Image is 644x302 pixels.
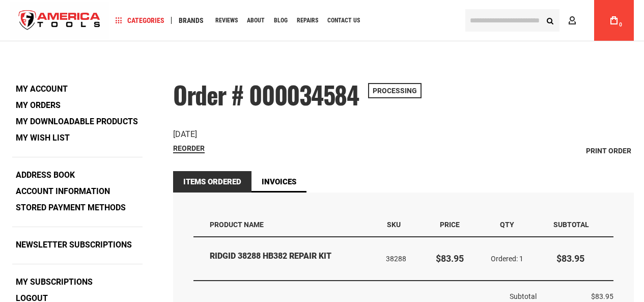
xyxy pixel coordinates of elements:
td: 38288 [379,237,423,281]
a: Reorder [173,144,205,153]
span: About [247,17,265,23]
a: Reviews [211,14,242,28]
a: My Orders [12,98,64,113]
a: My Wish List [12,130,73,146]
button: Search [540,11,559,30]
strong: RIDGID 38288 HB382 REPAIR KIT [210,251,372,262]
a: Contact Us [323,14,365,28]
a: Stored Payment Methods [12,200,129,215]
span: 0 [619,22,622,28]
span: Reviews [215,17,238,23]
span: Order # 000034584 [173,76,359,113]
img: America Tools [10,2,109,40]
a: Categories [111,14,169,28]
span: Categories [116,17,164,24]
th: Product Name [193,213,379,237]
a: About [242,14,269,28]
span: Ordered [491,255,519,263]
th: Qty [477,213,537,237]
span: Repairs [297,17,318,23]
span: 1 [519,255,523,263]
span: Processing [368,83,422,98]
a: Brands [174,14,208,28]
span: [DATE] [173,129,197,139]
span: $83.95 [556,253,584,264]
span: Contact Us [327,17,360,23]
a: store logo [10,2,109,40]
a: My Downloadable Products [12,114,142,129]
a: Repairs [292,14,323,28]
span: $83.95 [591,292,613,300]
span: Print Order [586,147,631,155]
strong: My Orders [16,100,61,110]
span: Blog [274,17,288,23]
th: SKU [379,213,423,237]
th: Subtotal [537,213,613,237]
a: Invoices [251,171,306,193]
a: Print Order [583,143,634,158]
a: Newsletter Subscriptions [12,237,135,253]
th: Price [423,213,477,237]
a: Blog [269,14,292,28]
span: Brands [179,17,204,24]
a: Address Book [12,168,78,183]
a: My Account [12,81,71,97]
span: Reorder [173,144,205,152]
a: Account Information [12,184,114,199]
strong: Items Ordered [173,171,251,193]
a: My Subscriptions [12,274,96,290]
span: $83.95 [436,253,464,264]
